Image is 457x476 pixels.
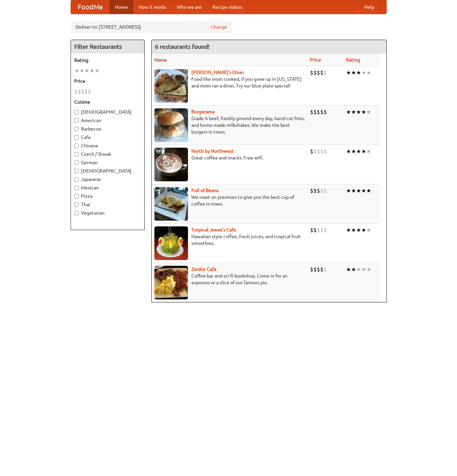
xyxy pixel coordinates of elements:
[191,227,236,232] a: Tropical Jeeve's Cafe
[84,88,88,95] li: $
[74,88,78,95] li: $
[74,169,79,173] input: [DEMOGRAPHIC_DATA]
[361,69,366,76] li: ★
[81,88,84,95] li: $
[191,266,217,272] a: Zardoz Cafe
[323,108,327,116] li: $
[356,148,361,155] li: ★
[154,115,305,135] p: Grade A beef, freshly ground every day, hand-cut fries, and home-made milkshakes. We make the bes...
[74,134,141,141] label: Cafe
[317,187,320,194] li: $
[154,272,305,286] p: Coffee bar and sci-fi bookshop. Come in for an espresso or a slice of our famous pie.
[313,226,317,234] li: $
[154,69,188,103] img: sallys.jpg
[154,148,188,181] img: north.jpg
[346,57,360,63] a: Rating
[74,184,141,191] label: Mexican
[366,108,371,116] li: ★
[351,226,356,234] li: ★
[74,201,141,208] label: Thai
[88,88,91,95] li: $
[320,226,323,234] li: $
[366,226,371,234] li: ★
[317,226,320,234] li: $
[361,187,366,194] li: ★
[356,108,361,116] li: ★
[71,40,144,53] h4: Filter Restaurants
[359,0,380,14] a: Help
[89,67,94,74] li: ★
[191,148,234,154] a: North by Northwest
[320,266,323,273] li: $
[317,69,320,76] li: $
[310,108,313,116] li: $
[361,226,366,234] li: ★
[366,69,371,76] li: ★
[74,78,141,84] h5: Price
[172,0,207,14] a: Who we are
[71,0,110,14] a: FoodMe
[346,187,351,194] li: ★
[310,187,313,194] li: $
[78,88,81,95] li: $
[191,188,219,193] a: Full of Beans
[351,187,356,194] li: ★
[313,148,317,155] li: $
[320,69,323,76] li: $
[74,57,141,64] h5: Rating
[79,67,84,74] li: ★
[310,69,313,76] li: $
[191,70,244,75] a: [PERSON_NAME]'s Diner
[154,154,305,161] p: Great coffee and snacks. Free wifi.
[356,266,361,273] li: ★
[317,148,320,155] li: $
[74,144,79,148] input: Chinese
[74,109,141,115] label: [DEMOGRAPHIC_DATA]
[361,148,366,155] li: ★
[74,152,79,156] input: Czech / Slovak
[211,24,227,30] a: Change
[356,226,361,234] li: ★
[74,117,141,124] label: American
[361,266,366,273] li: ★
[356,187,361,194] li: ★
[74,168,141,174] label: [DEMOGRAPHIC_DATA]
[74,135,79,140] input: Cafe
[74,210,141,216] label: Vegetarian
[154,57,167,63] a: Name
[346,266,351,273] li: ★
[320,108,323,116] li: $
[74,110,79,114] input: [DEMOGRAPHIC_DATA]
[310,57,321,63] a: Price
[74,211,79,215] input: Vegetarian
[74,186,79,190] input: Mexican
[351,69,356,76] li: ★
[366,266,371,273] li: ★
[356,69,361,76] li: ★
[323,266,327,273] li: $
[310,148,313,155] li: $
[74,159,141,166] label: German
[74,194,79,198] input: Pizza
[351,148,356,155] li: ★
[74,99,141,105] h5: Cuisine
[346,226,351,234] li: ★
[74,177,79,182] input: Japanese
[346,148,351,155] li: ★
[346,108,351,116] li: ★
[154,108,188,142] img: burgerama.jpg
[74,118,79,123] input: American
[366,187,371,194] li: ★
[313,69,317,76] li: $
[351,108,356,116] li: ★
[71,21,232,33] div: Deliver to: [STREET_ADDRESS]
[191,109,215,114] a: Burgerama
[133,0,172,14] a: How it works
[154,266,188,299] img: zardoz.jpg
[74,176,141,183] label: Japanese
